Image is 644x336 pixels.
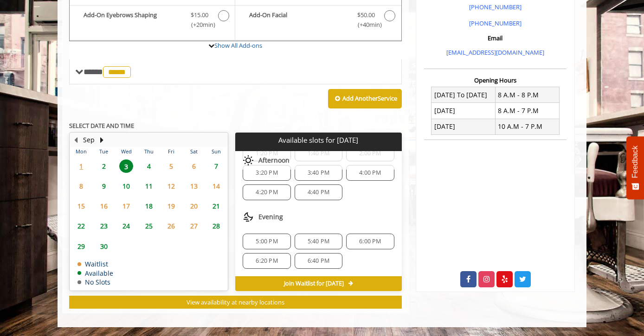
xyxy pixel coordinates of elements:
[284,280,344,287] span: Join Waitlist for [DATE]
[74,179,88,193] span: 8
[256,189,277,196] span: 4:20 PM
[70,216,92,236] td: Select day22
[119,159,133,173] span: 3
[187,298,284,306] span: View availability at nearby locations
[83,135,95,145] button: Sep
[308,238,329,245] span: 5:40 PM
[205,147,228,156] th: Sun
[209,179,223,193] span: 14
[115,196,137,216] td: Select day17
[342,94,397,102] b: Add Another Service
[256,238,277,245] span: 5:00 PM
[77,260,113,267] td: Waitlist
[74,199,88,213] span: 15
[191,10,208,20] span: $15.00
[70,196,92,216] td: Select day15
[97,159,111,173] span: 2
[431,103,496,119] td: [DATE]
[115,147,137,156] th: Wed
[240,10,396,32] label: Add-On Facial
[115,216,137,236] td: Select day24
[119,219,133,233] span: 24
[249,10,348,30] b: Add-On Facial
[346,165,394,181] div: 4:00 PM
[160,196,182,216] td: Select day19
[182,156,205,176] td: Select day6
[352,20,380,30] span: (+40min )
[137,176,160,196] td: Select day11
[72,135,79,145] button: Previous Month
[469,3,522,11] a: [PHONE_NUMBER]
[160,147,182,156] th: Fri
[92,196,115,216] td: Select day16
[164,179,178,193] span: 12
[258,157,290,164] span: Afternoon
[70,236,92,256] td: Select day29
[69,121,134,130] b: SELECT DATE AND TIME
[92,176,115,196] td: Select day9
[92,236,115,256] td: Select day30
[626,136,644,199] button: Feedback - Show survey
[209,199,223,213] span: 21
[115,176,137,196] td: Select day10
[187,199,201,213] span: 20
[295,184,342,200] div: 4:40 PM
[214,41,262,50] a: Show All Add-ons
[142,199,156,213] span: 18
[70,176,92,196] td: Select day8
[209,219,223,233] span: 28
[205,196,228,216] td: Select day21
[182,147,205,156] th: Sat
[359,169,381,177] span: 4:00 PM
[446,48,544,57] a: [EMAIL_ADDRESS][DOMAIN_NAME]
[359,238,381,245] span: 6:00 PM
[77,279,113,285] td: No Slots
[137,216,160,236] td: Select day25
[137,147,160,156] th: Thu
[97,199,111,213] span: 16
[74,159,88,173] span: 1
[92,147,115,156] th: Tue
[631,146,639,178] span: Feedback
[98,135,105,145] button: Next Month
[243,155,254,166] img: afternoon slots
[187,219,201,233] span: 27
[243,211,254,222] img: evening slots
[119,179,133,193] span: 10
[74,219,88,233] span: 22
[92,156,115,176] td: Select day2
[74,240,88,253] span: 29
[187,159,201,173] span: 6
[97,179,111,193] span: 9
[243,165,290,181] div: 3:20 PM
[142,219,156,233] span: 25
[92,216,115,236] td: Select day23
[495,103,559,119] td: 8 A.M - 7 P.M
[84,10,181,30] b: Add-On Eyebrows Shaping
[205,156,228,176] td: Select day7
[182,196,205,216] td: Select day20
[137,156,160,176] td: Select day4
[357,10,375,20] span: $50.00
[308,257,329,265] span: 6:40 PM
[295,253,342,269] div: 6:40 PM
[426,35,564,41] h3: Email
[431,87,496,103] td: [DATE] To [DATE]
[346,234,394,249] div: 6:00 PM
[160,216,182,236] td: Select day26
[469,19,522,27] a: [PHONE_NUMBER]
[205,216,228,236] td: Select day28
[258,213,283,221] span: Evening
[137,196,160,216] td: Select day18
[431,119,496,134] td: [DATE]
[97,219,111,233] span: 23
[295,165,342,181] div: 3:40 PM
[70,156,92,176] td: Select day1
[142,159,156,173] span: 4
[164,219,178,233] span: 26
[256,169,277,177] span: 3:20 PM
[239,136,398,144] p: Available slots for [DATE]
[205,176,228,196] td: Select day14
[115,156,137,176] td: Select day3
